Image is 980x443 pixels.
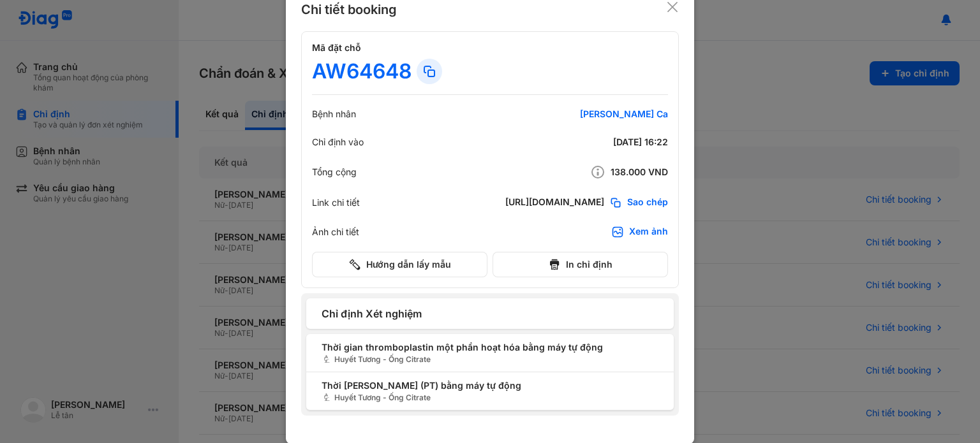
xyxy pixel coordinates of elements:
[515,136,668,148] div: [DATE] 16:22
[322,340,658,354] span: Thời gian thromboplastin một phần hoạt hóa bằng máy tự động
[515,164,668,180] div: 138.000 VND
[312,226,359,238] div: Ảnh chi tiết
[515,108,668,120] div: [PERSON_NAME] Ca
[312,252,487,277] button: Hướng dẫn lấy mẫu
[627,196,668,209] span: Sao chép
[312,197,360,208] div: Link chi tiết
[322,392,658,403] span: Huyết Tương - Ống Citrate
[322,379,658,392] span: Thời [PERSON_NAME] (PT) bằng máy tự động
[312,59,412,84] div: AW64648
[312,108,356,120] div: Bệnh nhân
[322,354,658,365] span: Huyết Tương - Ống Citrate
[312,136,364,148] div: Chỉ định vào
[505,196,604,209] div: [URL][DOMAIN_NAME]
[493,252,668,277] button: In chỉ định
[312,166,357,178] div: Tổng cộng
[322,306,658,321] span: Chỉ định Xét nghiệm
[301,1,397,18] div: Chi tiết booking
[312,42,668,54] h4: Mã đặt chỗ
[629,226,668,238] div: Xem ảnh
